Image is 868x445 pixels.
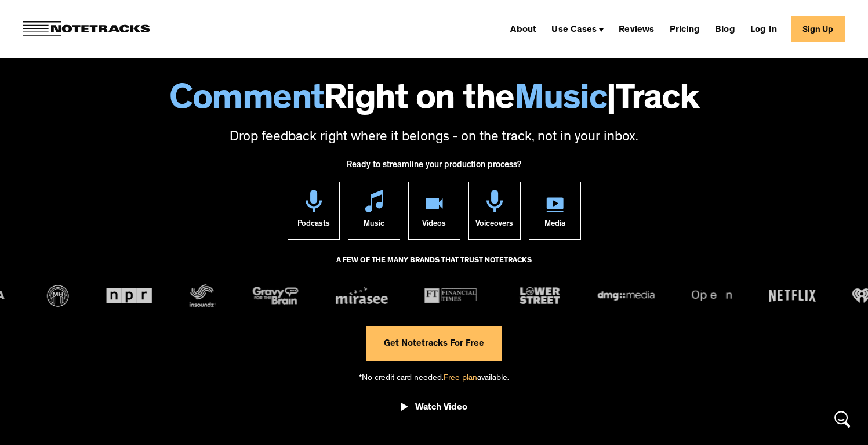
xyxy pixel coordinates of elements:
[408,182,460,240] a: Videos
[364,212,384,239] div: Music
[746,20,782,38] a: Log In
[415,402,467,414] div: Watch Video
[544,212,565,239] div: Media
[169,84,324,120] span: Comment
[529,182,581,240] a: Media
[614,20,659,38] a: Reviews
[791,16,845,42] a: Sign Up
[288,182,340,240] a: Podcasts
[475,212,513,239] div: Voiceovers
[468,182,521,240] a: Voiceovers
[336,251,532,283] div: A FEW OF THE MANY BRANDS THAT TRUST NOTETRACKS
[506,20,541,38] a: About
[422,212,446,239] div: Videos
[359,361,509,394] div: *No credit card needed. available.
[665,20,704,38] a: Pricing
[606,84,616,120] span: |
[12,84,856,120] h1: Right on the Track
[547,20,608,38] div: Use Cases
[829,406,856,433] div: Open Intercom Messenger
[366,326,502,361] a: Get Notetracks For Free
[347,154,521,182] div: Ready to streamline your production process?
[297,212,330,239] div: Podcasts
[401,393,467,426] a: open lightbox
[514,84,607,120] span: Music
[12,128,856,148] p: Drop feedback right where it belongs - on the track, not in your inbox.
[710,20,740,38] a: Blog
[348,182,400,240] a: Music
[551,26,597,35] div: Use Cases
[444,374,477,383] span: Free plan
